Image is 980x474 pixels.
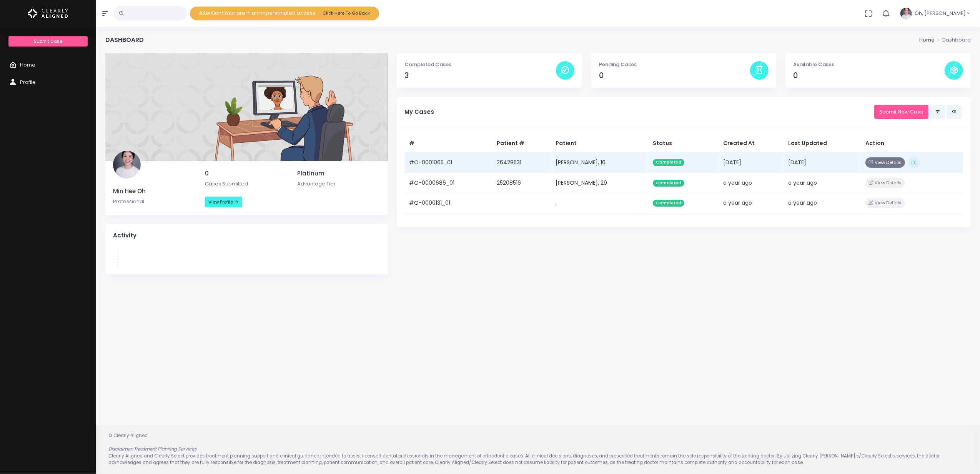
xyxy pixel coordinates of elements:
[719,193,784,213] td: a year ago
[105,36,144,43] h4: Dashboard
[874,105,928,119] a: Submit New Case
[653,200,684,207] span: Completed
[113,188,196,195] h5: Min Hee Oh
[599,71,750,80] h4: 0
[653,159,684,166] span: Completed
[404,71,556,80] h4: 3
[297,170,380,177] h5: Platinum
[793,61,945,68] p: Available Cases
[599,61,750,68] p: Pending Cases
[101,432,975,466] div: © Clearly Aligned Clearly Aligned and Clearly Select provides treatment planning support and clin...
[793,71,945,80] h4: 0
[205,170,288,177] h5: 0
[861,135,963,152] th: Action
[297,180,380,188] p: Advantage Tier
[492,152,551,173] td: 26428531
[404,61,556,68] p: Completed Cases
[784,135,861,152] th: Last Updated
[8,36,87,47] a: Submit Case
[205,197,242,207] a: View Profile
[784,152,861,173] td: [DATE]
[190,7,379,20] div: Attention! Your are in an impersonated access.
[404,152,492,173] td: #O-0001065_01
[784,173,861,193] td: a year ago
[108,446,196,452] em: Disclaimer: Treatment Planning Services
[653,180,684,187] span: Completed
[20,61,35,68] span: Home
[719,173,784,193] td: a year ago
[404,173,492,193] td: #O-0000686_01
[719,135,784,152] th: Created At
[865,198,905,208] button: View Details
[113,198,196,205] p: Professional
[113,232,380,239] h4: Activity
[492,135,551,152] th: Patient #
[899,7,913,20] img: Header Avatar
[935,36,971,44] li: Dashboard
[34,38,62,44] span: Submit Case
[865,157,905,168] button: View Details
[865,178,905,188] button: View Details
[648,135,719,152] th: Status
[205,180,288,188] p: Cases Submitted
[551,152,648,173] td: [PERSON_NAME], 16
[551,173,648,193] td: [PERSON_NAME], 29
[20,78,36,86] span: Profile
[719,152,784,173] td: [DATE]
[404,108,874,115] h5: My Cases
[319,8,373,18] button: Click Here To Go Back
[919,36,935,44] li: Home
[784,193,861,213] td: a year ago
[551,193,648,213] td: ,
[551,135,648,152] th: Patient
[28,5,68,22] img: Logo Horizontal
[915,10,966,17] span: Oh, [PERSON_NAME]
[492,173,551,193] td: 25208516
[404,135,492,152] th: #
[404,193,492,213] td: #O-0000131_01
